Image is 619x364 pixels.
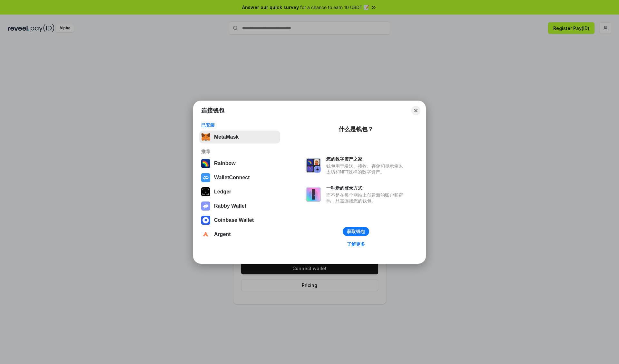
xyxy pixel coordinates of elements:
[306,158,321,173] img: svg+xml,%3Csvg%20xmlns%3D%22http%3A%2F%2Fwww.w3.org%2F2000%2Fsvg%22%20fill%3D%22none%22%20viewBox...
[214,175,250,181] div: WalletConnect
[326,156,406,162] div: 您的数字资产之家
[339,125,373,133] div: 什么是钱包？
[326,192,406,204] div: 而不是在每个网站上创建新的账户和密码，只需连接您的钱包。
[199,131,280,143] button: MetaMask
[199,214,280,227] button: Coinbase Wallet
[214,203,246,209] div: Rabby Wallet
[201,133,210,142] img: svg+xml,%3Csvg%20fill%3D%22none%22%20height%3D%2233%22%20viewBox%3D%220%200%2035%2033%22%20width%...
[201,230,210,239] img: svg+xml,%3Csvg%20width%3D%2228%22%20height%3D%2228%22%20viewBox%3D%220%200%2028%2028%22%20fill%3D...
[199,200,280,212] button: Rabby Wallet
[201,187,210,196] img: svg+xml,%3Csvg%20xmlns%3D%22http%3A%2F%2Fwww.w3.org%2F2000%2Fsvg%22%20width%3D%2228%22%20height%3...
[347,229,365,234] div: 获取钱包
[343,227,369,236] button: 获取钱包
[201,173,210,182] img: svg+xml,%3Csvg%20width%3D%2228%22%20height%3D%2228%22%20viewBox%3D%220%200%2028%2028%22%20fill%3D...
[214,161,236,166] div: Rainbow
[201,202,210,211] img: svg+xml,%3Csvg%20xmlns%3D%22http%3A%2F%2Fwww.w3.org%2F2000%2Fsvg%22%20fill%3D%22none%22%20viewBox...
[201,216,210,225] img: svg+xml,%3Csvg%20width%3D%2228%22%20height%3D%2228%22%20viewBox%3D%220%200%2028%2028%22%20fill%3D...
[199,171,280,184] button: WalletConnect
[347,241,365,247] div: 了解更多
[214,134,239,140] div: MetaMask
[343,240,369,248] a: 了解更多
[201,159,210,168] img: svg+xml,%3Csvg%20width%3D%22120%22%20height%3D%22120%22%20viewBox%3D%220%200%20120%20120%22%20fil...
[214,217,254,223] div: Coinbase Wallet
[306,187,321,202] img: svg+xml,%3Csvg%20xmlns%3D%22http%3A%2F%2Fwww.w3.org%2F2000%2Fsvg%22%20fill%3D%22none%22%20viewBox...
[199,157,280,170] button: Rainbow
[326,163,406,175] div: 钱包用于发送、接收、存储和显示像以太坊和NFT这样的数字资产。
[199,185,280,198] button: Ledger
[214,231,231,237] div: Argent
[199,228,280,241] button: Argent
[326,185,406,191] div: 一种新的登录方式
[411,106,420,115] button: Close
[214,189,231,195] div: Ledger
[201,149,278,154] div: 推荐
[201,107,224,114] h1: 连接钱包
[201,122,278,128] div: 已安装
